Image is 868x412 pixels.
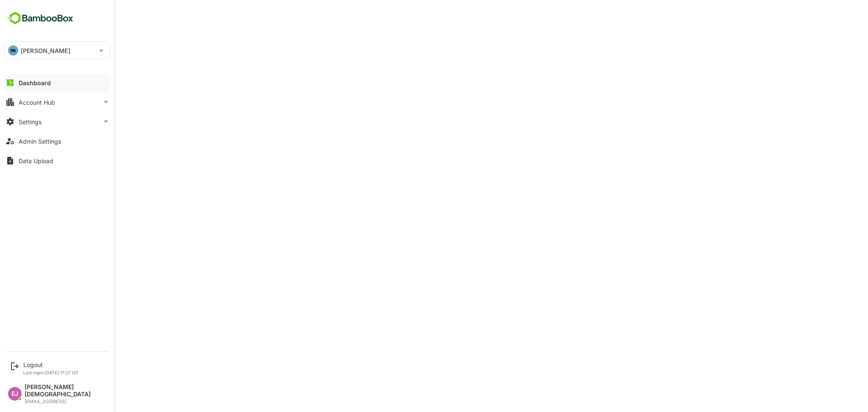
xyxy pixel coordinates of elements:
[5,42,110,59] div: PA[PERSON_NAME]
[4,74,110,91] button: Dashboard
[4,152,110,169] button: Data Upload
[8,387,22,401] div: EJ
[23,370,79,375] p: Last login: [DATE] 17:27 IST
[8,45,18,56] div: PA
[19,157,53,164] div: Data Upload
[21,46,70,55] p: [PERSON_NAME]
[19,138,61,145] div: Admin Settings
[19,99,55,106] div: Account Hub
[23,361,79,368] div: Logout
[25,399,106,404] div: [EMAIL_ADDRESS]
[19,79,51,86] div: Dashboard
[4,113,110,130] button: Settings
[4,133,110,150] button: Admin Settings
[4,94,110,111] button: Account Hub
[4,10,76,26] img: BambooboxFullLogoMark.5f36c76dfaba33ec1ec1367b70bb1252.svg
[19,118,42,125] div: Settings
[25,384,106,398] div: [PERSON_NAME][DEMOGRAPHIC_DATA]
